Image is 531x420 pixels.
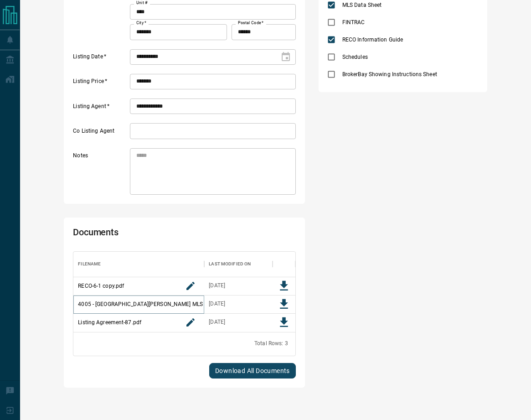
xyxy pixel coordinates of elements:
label: Listing Date [73,53,128,65]
div: Total Rows: 3 [254,340,288,347]
div: Last Modified On [209,251,251,277]
label: Listing Price [73,78,128,89]
label: Co Listing Agent [73,127,128,139]
span: RECO Information Guide [340,36,405,44]
h2: Documents [73,227,206,242]
div: Filename [78,251,101,277]
button: Download File [275,295,293,313]
span: FINTRAC [340,18,367,26]
div: Oct 14, 2025 [209,282,225,290]
div: Filename [73,251,204,277]
span: BrokerBay Showing Instructions Sheet [340,70,439,78]
span: Schedules [340,53,370,61]
label: Notes [73,152,128,195]
button: Download File [275,313,293,332]
p: Listing Agreement-87.pdf [78,318,141,327]
div: Last Modified On [204,251,273,277]
label: Listing Agent [73,103,128,114]
label: Postal Code [238,20,263,26]
button: Download File [275,277,293,295]
button: rename button [181,313,200,332]
p: RECO-6-1 copy.pdf [78,282,124,290]
button: Download All Documents [209,363,296,379]
p: 4005 - [GEOGRAPHIC_DATA][PERSON_NAME] MLS (1)_unlocked.pdf [78,300,246,308]
label: City [136,20,146,26]
div: Oct 14, 2025 [209,318,225,326]
div: Oct 14, 2025 [209,300,225,308]
button: rename button [181,277,200,295]
span: MLS Data Sheet [340,1,384,9]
